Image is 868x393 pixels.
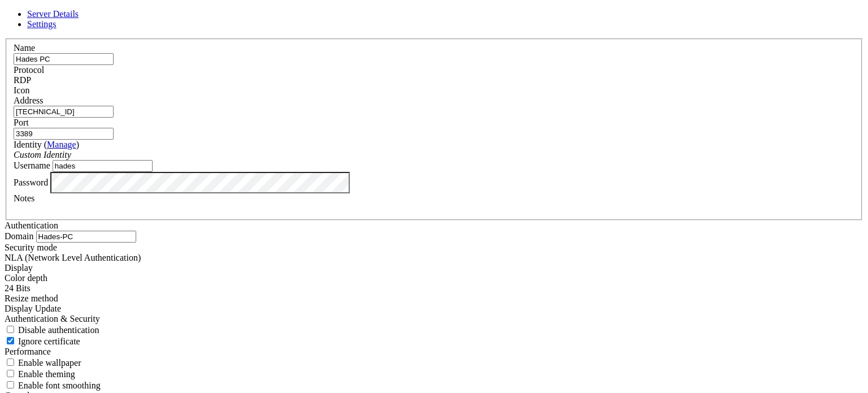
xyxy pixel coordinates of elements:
a: Manage [47,140,76,149]
label: Address [14,96,43,105]
input: Port Number [14,128,114,140]
a: Settings [27,19,57,29]
label: Display [5,263,33,273]
input: Enable font smoothing [7,381,14,388]
label: Password [14,177,48,187]
input: Domain Name [36,231,136,243]
input: Disable authentication [7,326,14,333]
input: Enable theming [7,370,14,377]
label: Notes [14,193,34,203]
span: RDP [14,75,31,85]
a: Server Details [27,9,79,19]
label: The color depth to request, in bits-per-pixel. [5,273,47,283]
label: Identity [14,140,79,149]
label: Username [14,161,50,170]
label: If set to true, authentication will be disabled. Note that this refers to authentication that tak... [5,325,99,335]
i: Custom Identity [14,150,71,159]
span: NLA (Network Level Authentication) [5,253,141,262]
span: Disable authentication [18,325,99,335]
label: Display Update channel added with RDP 8.1 to signal the server when the client display size has c... [5,293,58,303]
span: ( ) [44,140,79,149]
span: Enable font smoothing [18,381,101,390]
label: If set to true, text will be rendered with smooth edges. Text over RDP is rendered with rough edg... [5,381,101,390]
label: If set to true, enables use of theming of windows and controls. [5,369,75,379]
label: Security mode [5,243,57,252]
span: Display Update [5,304,61,313]
span: 24 Bits [5,283,31,293]
label: Icon [14,85,29,95]
div: NLA (Network Level Authentication) [5,253,863,263]
input: Host Name or IP [14,106,114,118]
label: Performance [5,347,51,356]
label: Protocol [14,65,44,75]
div: RDP [14,75,854,85]
div: Display Update [5,304,863,314]
span: Enable wallpaper [18,358,81,368]
label: Domain [5,231,34,241]
span: Enable theming [18,369,75,379]
label: Authentication & Security [5,314,100,323]
input: Server Name [14,53,114,65]
label: If set to true, the certificate returned by the server will be ignored, even if that certificate ... [5,336,80,346]
div: Custom Identity [14,150,854,160]
label: Port [14,118,29,127]
input: Login Username [53,160,153,172]
label: If set to true, enables rendering of the desktop wallpaper. By default, wallpaper will be disable... [5,358,81,368]
input: Enable wallpaper [7,359,14,366]
label: Authentication [5,221,58,230]
span: Ignore certificate [18,336,80,346]
label: Name [14,43,35,53]
input: Ignore certificate [7,337,14,344]
div: 24 Bits [5,283,863,293]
